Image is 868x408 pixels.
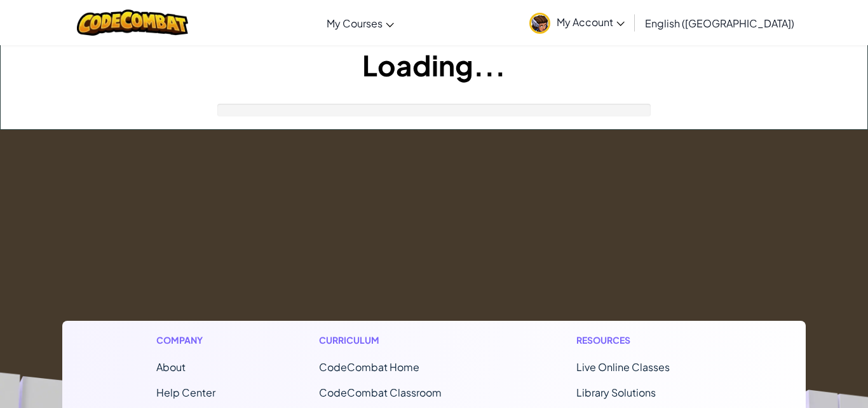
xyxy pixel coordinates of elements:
[576,386,656,399] a: Library Solutions
[639,6,801,40] a: English ([GEOGRAPHIC_DATA])
[319,386,442,399] a: CodeCombat Classroom
[557,15,625,29] span: My Account
[523,3,631,43] a: My Account
[156,386,215,399] a: Help Center
[319,360,419,374] span: CodeCombat Home
[576,334,712,347] h1: Resources
[156,360,186,374] a: About
[645,17,794,30] span: English ([GEOGRAPHIC_DATA])
[327,17,383,30] span: My Courses
[319,334,473,347] h1: Curriculum
[529,13,550,34] img: avatar
[156,334,215,347] h1: Company
[1,45,867,85] h1: Loading...
[320,6,400,40] a: My Courses
[77,10,188,36] img: CodeCombat logo
[576,360,670,374] a: Live Online Classes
